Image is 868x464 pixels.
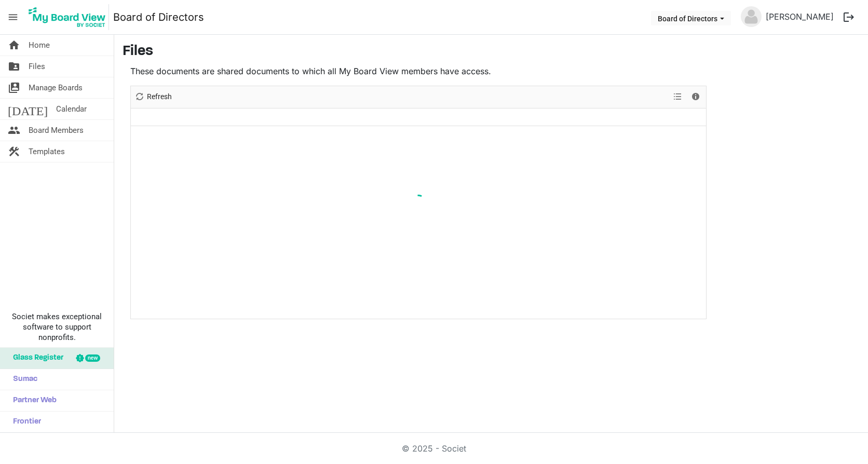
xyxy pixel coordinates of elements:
[113,7,204,28] a: Board of Directors
[8,77,20,98] span: switch_account
[8,369,37,390] span: Sumac
[762,6,838,27] a: [PERSON_NAME]
[25,4,109,30] img: My Board View Logo
[651,11,731,25] button: Board of Directors dropdownbutton
[85,354,100,362] div: new
[29,77,83,98] span: Manage Boards
[29,141,65,162] span: Templates
[8,390,57,411] span: Partner Web
[402,443,466,454] a: © 2025 - Societ
[8,412,41,432] span: Frontier
[123,43,860,61] h3: Files
[29,35,50,56] span: Home
[8,141,20,162] span: construction
[8,99,48,119] span: [DATE]
[8,348,63,369] span: Glass Register
[29,120,84,141] span: Board Members
[8,120,20,141] span: people
[130,65,707,77] p: These documents are shared documents to which all My Board View members have access.
[56,99,87,119] span: Calendar
[3,7,23,27] span: menu
[8,35,20,56] span: home
[5,311,109,343] span: Societ makes exceptional software to support nonprofits.
[25,4,113,30] a: My Board View Logo
[838,6,860,28] button: logout
[741,6,762,27] img: no-profile-picture.svg
[29,56,45,77] span: Files
[8,56,20,77] span: folder_shared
